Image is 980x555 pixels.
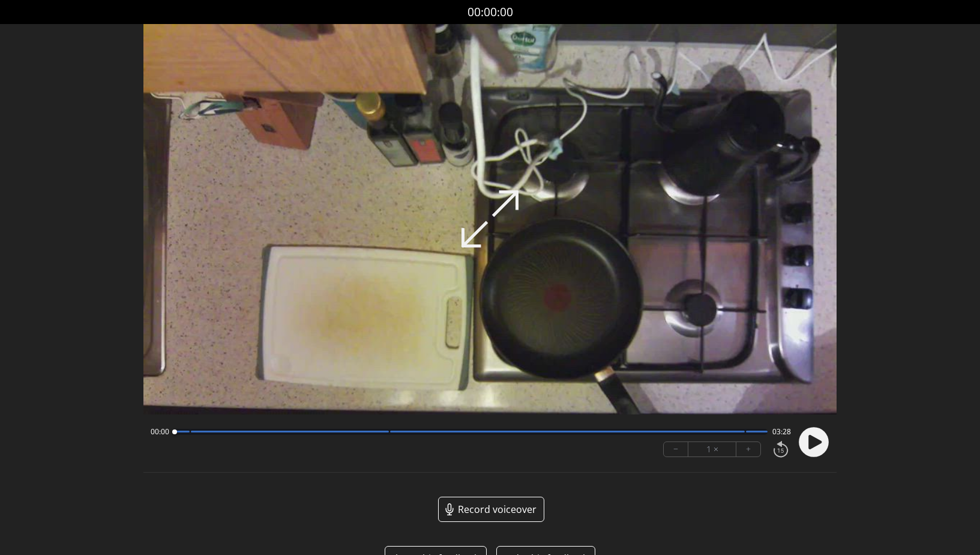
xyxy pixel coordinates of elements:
button: + [736,442,760,456]
a: Record voiceover [438,497,544,522]
span: 00:00 [151,427,169,437]
a: 00:00:00 [467,4,513,21]
span: 03:28 [772,427,791,437]
span: Record voiceover [458,502,537,517]
button: − [664,442,688,456]
div: 1 × [688,442,736,456]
